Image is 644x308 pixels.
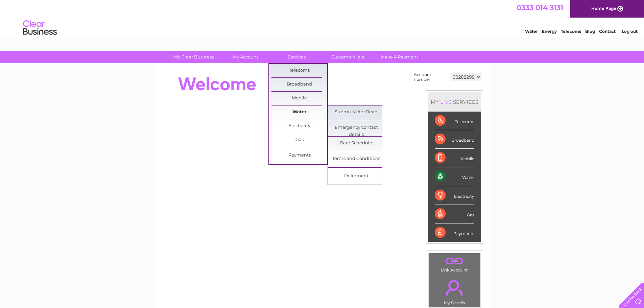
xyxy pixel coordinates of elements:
a: Contact [599,29,616,34]
a: Services [269,51,325,63]
div: Mobile [435,149,474,167]
a: Rate Schedule [328,137,384,150]
div: Broadband [435,130,474,149]
a: My Clear Business [166,51,222,63]
a: Blog [585,29,595,34]
td: My Details [428,274,481,307]
div: LIVE [439,99,453,105]
a: Submit Meter Read [328,105,384,119]
a: Gas [271,133,327,147]
div: MY SERVICES [428,92,481,112]
div: Electricity [435,186,474,205]
a: Electricity [271,119,327,133]
a: Broadband [271,78,327,91]
a: Log out [622,29,638,34]
a: Emergency contact details [328,121,384,135]
a: . [430,276,479,300]
div: Gas [435,205,474,223]
a: Customer Help [320,51,376,63]
div: Telecoms [435,112,474,130]
a: Water [525,29,538,34]
a: Energy [542,29,557,34]
a: My Account [217,51,273,63]
a: Payments [271,149,327,162]
a: Telecoms [561,29,581,34]
a: Mobile [271,92,327,105]
div: Clear Business is a trading name of Verastar Limited (registered in [GEOGRAPHIC_DATA] No. 3667643... [163,4,482,33]
a: Water [271,105,327,119]
td: Link Account [428,253,481,274]
td: Account number [412,71,449,84]
a: 0333 014 3131 [517,3,563,12]
div: Payments [435,223,474,242]
a: Telecoms [271,64,327,77]
div: Water [435,167,474,186]
a: Deferment [328,169,384,183]
img: logo.png [23,18,57,38]
a: Make A Payment [372,51,427,63]
a: Terms and Conditions [328,152,384,166]
a: . [430,255,479,267]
